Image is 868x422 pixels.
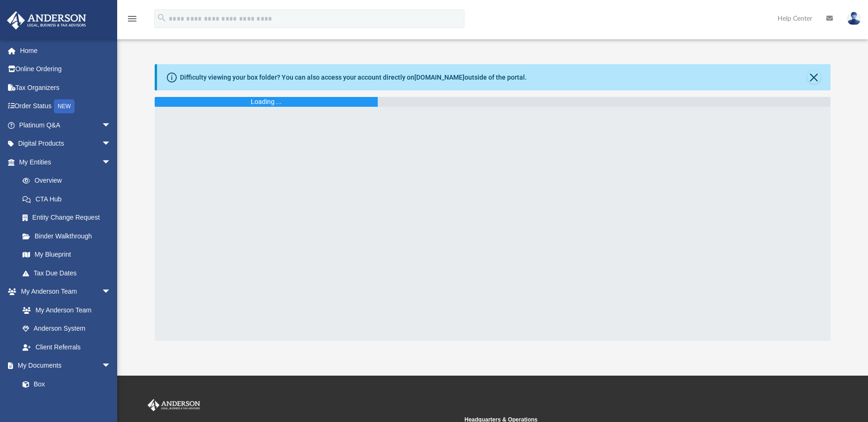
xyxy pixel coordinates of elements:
span: arrow_drop_down [102,116,120,135]
img: Anderson Advisors Platinum Portal [146,399,202,411]
a: My Anderson Team [13,301,116,319]
img: Anderson Advisors Platinum Portal [4,11,89,30]
span: arrow_drop_down [102,153,120,172]
a: My Documentsarrow_drop_down [7,356,120,375]
a: Tax Due Dates [13,264,125,282]
div: NEW [54,99,75,113]
span: arrow_drop_down [102,356,120,376]
a: Order StatusNEW [7,97,125,116]
span: arrow_drop_down [102,134,120,154]
a: My Anderson Teamarrow_drop_down [7,282,120,301]
a: Binder Walkthrough [13,227,125,245]
a: [DOMAIN_NAME] [414,74,464,81]
a: Digital Productsarrow_drop_down [7,134,125,153]
a: Tax Organizers [7,78,125,97]
a: Anderson System [13,319,120,338]
a: My Blueprint [13,245,120,264]
a: Platinum Q&Aarrow_drop_down [7,116,125,134]
a: Client Referrals [13,338,120,356]
a: Entity Change Request [13,208,125,227]
a: menu [127,18,138,24]
a: Overview [13,171,125,190]
button: Close [808,71,821,84]
img: User Pic [847,12,861,25]
span: arrow_drop_down [102,282,120,302]
a: CTA Hub [13,190,125,208]
i: menu [127,13,138,24]
a: Online Ordering [7,60,125,79]
div: Difficulty viewing your box folder? You can also access your account directly on outside of the p... [180,73,527,82]
div: Loading ... [251,97,282,107]
a: My Entitiesarrow_drop_down [7,153,125,171]
a: Box [13,375,116,393]
i: search [157,13,167,23]
a: Home [7,41,125,60]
